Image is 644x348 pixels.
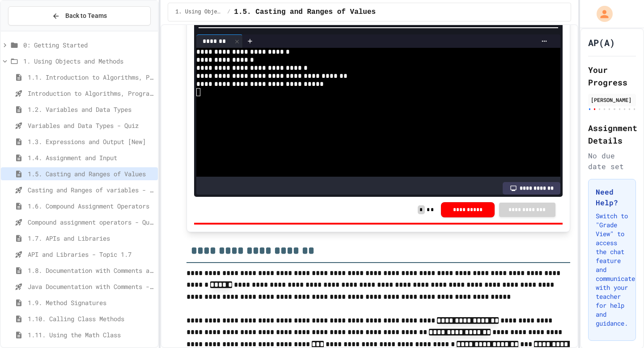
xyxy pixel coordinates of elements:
div: [PERSON_NAME] [591,96,633,104]
span: Casting and Ranges of variables - Quiz [28,185,154,195]
span: 1.4. Assignment and Input [28,153,154,162]
span: 1.10. Calling Class Methods [28,314,154,323]
span: 1.7. APIs and Libraries [28,233,154,243]
span: 1.3. Expressions and Output [New] [28,137,154,146]
span: Java Documentation with Comments - Topic 1.8 [28,282,154,291]
span: Compound assignment operators - Quiz [28,217,154,227]
span: 1.6. Compound Assignment Operators [28,201,154,211]
h2: Assignment Details [588,122,636,147]
span: 1.8. Documentation with Comments and Preconditions [28,266,154,275]
span: / [227,8,230,16]
span: Introduction to Algorithms, Programming, and Compilers [28,89,154,98]
span: 1. Using Objects and Methods [23,56,154,66]
span: 1.2. Variables and Data Types [28,105,154,114]
h2: Your Progress [588,64,636,89]
span: 1.11. Using the Math Class [28,330,154,340]
span: 1.1. Introduction to Algorithms, Programming, and Compilers [28,72,154,82]
span: 0: Getting Started [23,40,154,50]
div: No due date set [588,150,636,172]
span: 1.9. Method Signatures [28,298,154,307]
div: My Account [587,4,615,24]
h3: Need Help? [596,187,628,208]
p: Switch to "Grade View" to access the chat feature and communicate with your teacher for help and ... [596,212,628,328]
span: 1. Using Objects and Methods [175,8,224,16]
span: Back to Teams [65,11,107,21]
h1: AP(A) [588,36,615,49]
span: 1.5. Casting and Ranges of Values [28,169,154,178]
span: API and Libraries - Topic 1.7 [28,250,154,259]
span: 1.5. Casting and Ranges of Values [234,7,376,17]
span: Variables and Data Types - Quiz [28,121,154,130]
